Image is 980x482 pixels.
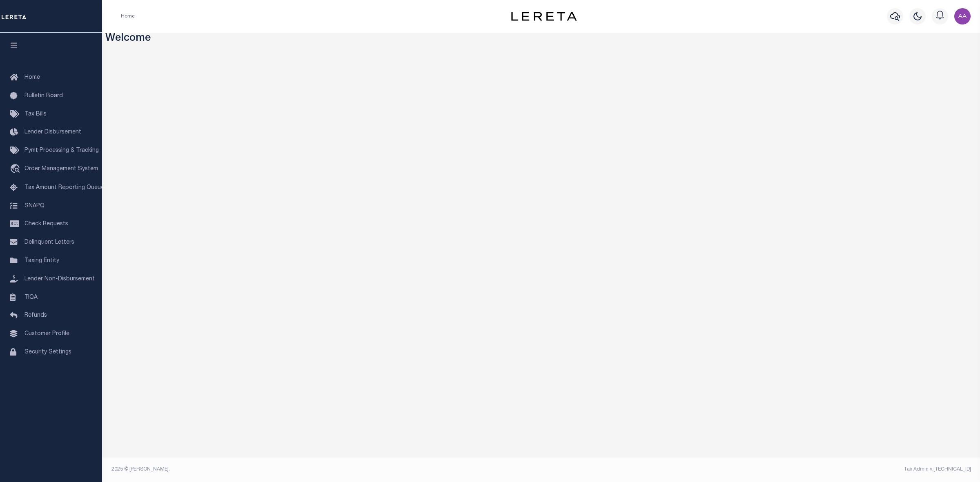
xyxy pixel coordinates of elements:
[24,313,47,318] span: Refunds
[24,129,81,135] span: Lender Disbursement
[511,12,577,21] img: logo-dark.svg
[24,148,99,153] span: Pymt Processing & Tracking
[24,185,104,191] span: Tax Amount Reporting Queue
[105,466,541,473] div: 2025 © [PERSON_NAME].
[105,33,977,45] h3: Welcome
[10,164,23,175] i: travel_explore
[24,111,47,117] span: Tax Bills
[121,13,135,20] li: Home
[24,240,74,245] span: Delinquent Letters
[24,203,45,209] span: SNAPQ
[24,166,98,172] span: Order Management System
[24,349,71,355] span: Security Settings
[24,75,40,80] span: Home
[24,258,59,264] span: Taxing Entity
[954,8,971,24] img: svg+xml;base64,PHN2ZyB4bWxucz0iaHR0cDovL3d3dy53My5vcmcvMjAwMC9zdmciIHBvaW50ZXItZXZlbnRzPSJub25lIi...
[24,294,38,300] span: TIQA
[24,331,69,337] span: Customer Profile
[24,221,68,227] span: Check Requests
[24,93,63,99] span: Bulletin Board
[24,276,95,282] span: Lender Non-Disbursement
[547,466,971,473] div: Tax Admin v.[TECHNICAL_ID]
